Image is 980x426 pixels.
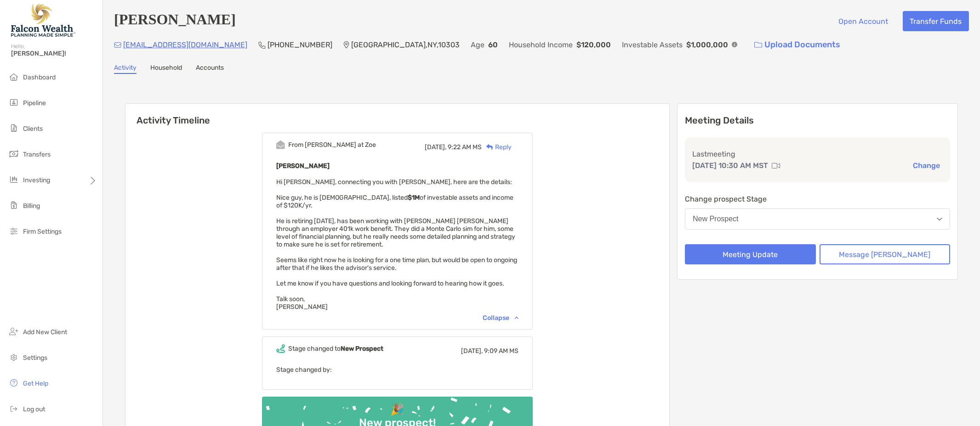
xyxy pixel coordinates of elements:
span: Investing [23,176,50,184]
a: Upload Documents [748,35,846,55]
strong: $1M [408,194,420,202]
p: $1,000,000 [686,39,728,50]
a: Household [150,64,182,74]
img: Email Icon [114,42,121,48]
img: get-help icon [8,377,19,388]
img: investing icon [8,174,19,185]
span: 9:09 AM MS [484,347,518,355]
span: Clients [23,125,43,133]
span: Firm Settings [23,228,62,235]
div: New Prospect [693,215,739,223]
a: Activity [114,64,137,74]
span: Billing [23,202,40,210]
img: Event icon [276,344,285,353]
img: Reply icon [486,144,493,150]
span: Dashboard [23,73,56,81]
p: [PHONE_NUMBER] [268,39,332,50]
span: Log out [23,405,45,413]
p: [EMAIL_ADDRESS][DOMAIN_NAME] [123,39,247,50]
span: [DATE], [425,143,446,151]
img: Info Icon [732,42,737,47]
span: [DATE], [461,347,483,355]
p: $120,000 [576,39,611,50]
span: Settings [23,354,47,362]
img: settings icon [8,352,19,363]
span: Transfers [23,151,51,158]
b: New Prospect [341,345,383,353]
h4: [PERSON_NAME] [114,11,236,31]
img: Location Icon [343,41,349,49]
p: Investable Assets [622,39,683,50]
img: dashboard icon [8,71,19,82]
img: Falcon Wealth Planning Logo [11,4,75,37]
a: Accounts [196,64,224,74]
span: Pipeline [23,99,46,107]
img: add_new_client icon [8,326,19,337]
span: 9:22 AM MS [448,143,482,151]
p: Last meeting [692,148,943,160]
button: New Prospect [685,208,950,230]
span: Hi [PERSON_NAME], connecting you with [PERSON_NAME], here are the details: Nice guy, he is [DEMOG... [276,178,517,311]
p: Age [471,39,484,50]
div: From [PERSON_NAME] at Zoe [288,141,376,149]
img: clients icon [8,123,19,134]
img: button icon [754,42,762,48]
p: Stage changed by: [276,364,518,376]
img: communication type [772,162,780,169]
img: firm-settings icon [8,225,19,236]
button: Message [PERSON_NAME] [820,244,951,264]
div: 🎉 [387,403,408,416]
img: Chevron icon [514,316,518,319]
p: [DATE] 10:30 AM MST [692,160,768,171]
img: Open dropdown arrow [937,218,942,221]
span: Get Help [23,380,48,387]
b: [PERSON_NAME] [276,162,330,170]
img: pipeline icon [8,97,19,108]
div: Collapse [483,314,518,322]
p: 60 [488,39,498,50]
img: logout icon [8,403,19,414]
p: Household Income [509,39,573,50]
img: billing icon [8,200,19,211]
span: Add New Client [23,328,67,336]
button: Change [910,161,943,170]
div: Reply [482,142,512,152]
button: Open Account [832,11,895,31]
div: Stage changed to [288,345,383,353]
button: Transfer Funds [903,11,969,31]
img: transfers icon [8,148,19,159]
span: [PERSON_NAME]! [11,50,97,57]
p: [GEOGRAPHIC_DATA] , NY , 10303 [351,39,460,50]
img: Phone Icon [258,41,266,49]
p: Change prospect Stage [685,193,950,205]
p: Meeting Details [685,115,950,126]
button: Meeting Update [685,244,816,264]
img: Event icon [276,140,285,149]
h6: Activity Timeline [125,104,669,126]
